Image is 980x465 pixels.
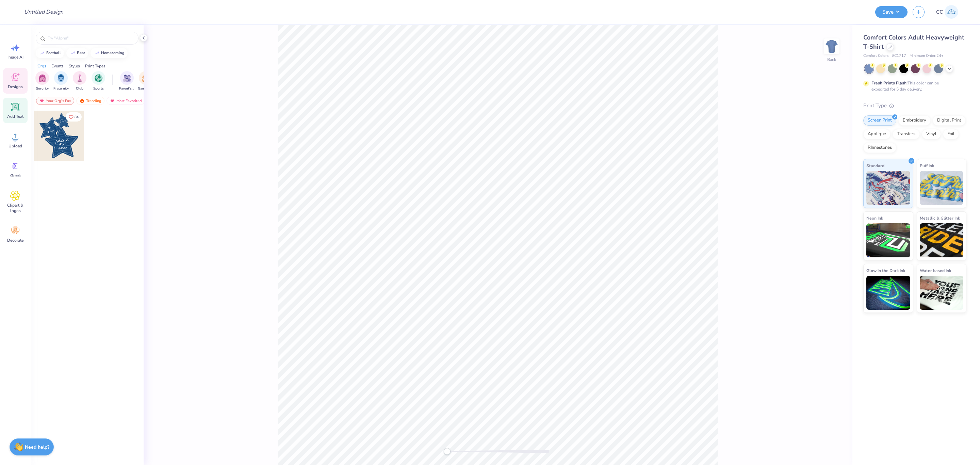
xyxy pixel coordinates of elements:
button: Save [875,6,908,18]
span: Clipart & logos [4,203,27,213]
strong: Fresh Prints Flash: [871,80,908,86]
div: Print Types [85,63,105,69]
button: filter button [53,71,69,91]
img: Neon Ink [866,223,910,257]
div: filter for Club [73,71,86,91]
span: Comfort Colors [863,53,888,59]
button: filter button [73,71,86,91]
span: Sorority [36,86,49,91]
div: filter for Sorority [35,71,49,91]
div: Vinyl [922,129,941,139]
div: Applique [863,129,891,139]
div: filter for Parent's Weekend [119,71,135,91]
div: Print Type [863,102,966,110]
span: Designs [8,84,23,90]
span: Image AI [7,54,23,60]
div: Foil [943,129,959,139]
div: football [46,51,61,55]
img: trend_line.gif [70,51,76,55]
img: most_fav.gif [110,98,115,103]
img: Puff Ink [920,171,964,205]
img: most_fav.gif [39,98,45,103]
button: filter button [92,71,105,91]
img: Back [825,39,838,53]
img: Standard [866,171,910,205]
span: Neon Ink [866,214,883,222]
img: Fraternity Image [57,74,65,82]
span: Sports [93,86,104,91]
span: Metallic & Glitter Ink [920,214,960,222]
img: Water based Ink [920,276,964,310]
div: Trending [76,97,104,105]
div: Embroidery [898,115,931,126]
div: This color can be expedited for 5 day delivery. [871,80,955,92]
span: Comfort Colors Adult Heavyweight T-Shirt [863,33,964,51]
span: Water based Ink [920,267,951,274]
div: filter for Sports [92,71,105,91]
div: Your Org's Fav [36,97,74,105]
span: Club [76,86,83,91]
img: trending.gif [79,98,85,103]
span: CC [936,8,943,16]
div: bear [77,51,85,55]
img: Game Day Image [142,74,150,82]
button: filter button [119,71,135,91]
button: filter button [138,71,153,91]
button: filter button [35,71,49,91]
span: # C1717 [892,53,906,59]
span: Fraternity [53,86,69,91]
div: homecoming [101,51,125,55]
div: Accessibility label [444,448,451,455]
img: trend_line.gif [39,51,45,55]
div: Orgs [37,63,46,69]
strong: Need help? [25,444,49,450]
span: Puff Ink [920,162,934,169]
span: Decorate [7,238,23,243]
img: Cyril Cabanete [945,5,958,19]
span: Parent's Weekend [119,86,135,91]
span: Glow in the Dark Ink [866,267,905,274]
div: Back [827,57,836,63]
img: Club Image [76,74,83,82]
div: Events [51,63,64,69]
div: Transfers [893,129,920,139]
a: CC [933,5,961,19]
button: football [36,48,64,58]
div: Screen Print [863,115,896,126]
img: Metallic & Glitter Ink [920,223,964,257]
input: Untitled Design [19,5,69,19]
button: Like [66,112,82,122]
img: Parent's Weekend Image [123,74,131,82]
div: Digital Print [933,115,966,126]
img: Sorority Image [38,74,46,82]
img: Glow in the Dark Ink [866,276,910,310]
div: filter for Game Day [138,71,153,91]
span: Minimum Order: 24 + [910,53,944,59]
div: filter for Fraternity [53,71,69,91]
button: bear [66,48,88,58]
input: Try "Alpha" [47,35,134,42]
span: Upload [9,143,22,149]
img: Sports Image [95,74,102,82]
span: Standard [866,162,884,169]
div: Styles [69,63,80,69]
img: trend_line.gif [94,51,100,55]
span: Add Text [7,114,23,119]
div: Most Favorited [107,97,145,105]
span: Greek [10,173,21,178]
span: Game Day [138,86,153,91]
button: homecoming [91,48,128,58]
span: 84 [75,115,79,119]
div: Rhinestones [863,143,896,153]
